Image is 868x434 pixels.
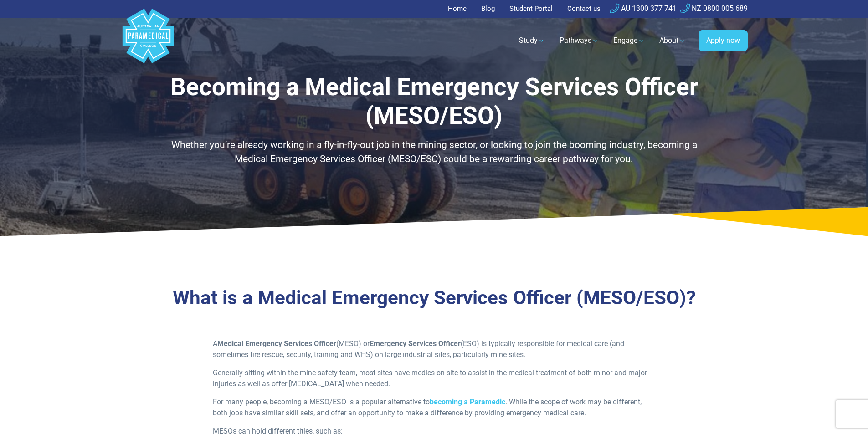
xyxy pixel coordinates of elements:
[514,28,550,53] a: Study
[554,28,604,53] a: Pathways
[654,28,691,53] a: About
[213,368,655,389] p: Generally sitting within the mine safety team, most sites have medics on-site to assist in the me...
[430,398,505,406] a: becoming a Paramedic
[168,286,701,310] h3: What is a Medical Emergency Services Officer (MESO/ESO)?
[680,4,748,13] a: NZ 0800 005 689
[610,4,677,13] a: AU 1300 377 741
[213,397,655,419] p: For many people, becoming a MESO/ESO is a popular alternative to . While the scope of work may be...
[608,28,650,53] a: Engage
[168,73,701,131] h1: Becoming a Medical Emergency Services Officer (MESO/ESO)
[217,339,336,348] strong: Medical Emergency Services Officer
[121,18,175,64] a: Australian Paramedical College
[699,30,748,51] a: Apply now
[213,338,655,360] p: A (MESO) or (ESO) is typically responsible for medical care (and sometimes fire rescue, security,...
[168,138,701,167] p: Whether you’re already working in a fly-in-fly-out job in the mining sector, or looking to join t...
[370,339,461,348] strong: Emergency Services Officer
